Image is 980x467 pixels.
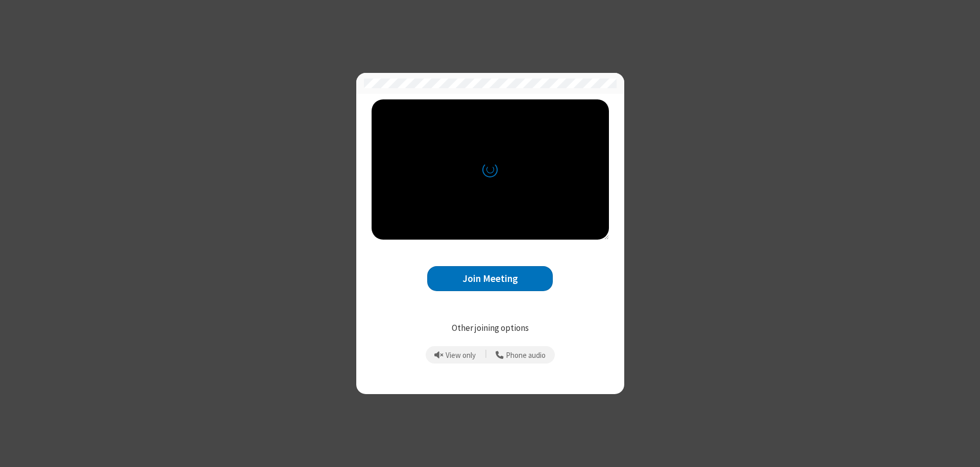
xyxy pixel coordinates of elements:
p: Other joining options [372,322,609,335]
button: Use your phone for mic and speaker while you view the meeting on this device. [492,346,550,364]
span: View only [446,351,476,360]
span: Phone audio [506,351,546,360]
span: | [485,348,487,362]
button: Prevent echo when there is already an active mic and speaker in the room. [431,346,480,364]
button: Join Meeting [427,266,553,291]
